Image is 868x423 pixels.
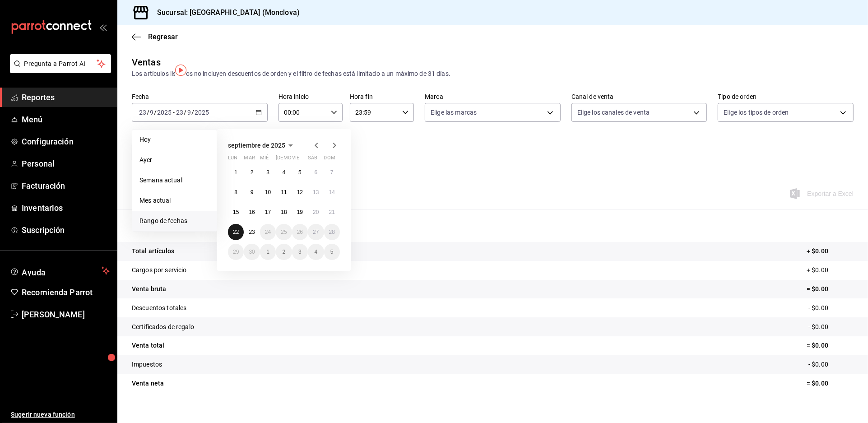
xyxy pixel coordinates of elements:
p: = $0.00 [807,379,854,388]
input: ---- [194,109,209,116]
abbr: 19 de septiembre de 2025 [297,209,303,215]
span: Regresar [148,33,178,41]
div: Los artículos listados no incluyen descuentos de orden y el filtro de fechas está limitado a un m... [132,69,854,79]
p: + $0.00 [807,246,854,256]
span: septiembre de 2025 [228,142,285,149]
button: 15 de septiembre de 2025 [228,204,244,220]
p: = $0.00 [807,341,854,350]
button: 27 de septiembre de 2025 [308,224,324,240]
abbr: 11 de septiembre de 2025 [281,189,287,195]
p: Impuestos [132,360,162,369]
span: Rango de fechas [139,216,209,226]
span: Semana actual [139,176,209,185]
span: Sugerir nueva función [11,410,110,419]
span: Mes actual [139,196,209,205]
abbr: 21 de septiembre de 2025 [329,209,335,215]
button: 1 de septiembre de 2025 [228,164,244,181]
button: 18 de septiembre de 2025 [276,204,292,220]
button: 17 de septiembre de 2025 [260,204,276,220]
p: - $0.00 [808,360,854,369]
abbr: 6 de septiembre de 2025 [314,169,317,176]
span: Suscripción [22,224,110,236]
abbr: 4 de octubre de 2025 [314,249,317,255]
button: 24 de septiembre de 2025 [260,224,276,240]
span: - [173,109,175,116]
abbr: sábado [308,155,317,164]
span: Recomienda Parrot [22,286,110,298]
abbr: 5 de septiembre de 2025 [298,169,302,176]
abbr: 25 de septiembre de 2025 [281,229,287,235]
button: 13 de septiembre de 2025 [308,184,324,200]
p: - $0.00 [808,322,854,332]
button: 30 de septiembre de 2025 [244,244,260,260]
abbr: 4 de septiembre de 2025 [283,169,286,176]
button: open_drawer_menu [99,23,107,31]
abbr: 14 de septiembre de 2025 [329,189,335,195]
p: Cargos por servicio [132,265,187,275]
abbr: 23 de septiembre de 2025 [249,229,255,235]
button: 5 de octubre de 2025 [324,244,340,260]
abbr: 18 de septiembre de 2025 [281,209,287,215]
p: Descuentos totales [132,303,186,313]
button: 29 de septiembre de 2025 [228,244,244,260]
p: - $0.00 [808,303,854,313]
span: Ayuda [22,265,98,276]
p: Resumen [132,220,854,231]
button: 4 de septiembre de 2025 [276,164,292,181]
span: Personal [22,158,110,170]
button: 21 de septiembre de 2025 [324,204,340,220]
abbr: 29 de septiembre de 2025 [233,249,239,255]
p: Certificados de regalo [132,322,194,332]
abbr: martes [244,155,255,164]
span: Ayer [139,155,209,165]
a: Pregunta a Parrot AI [6,65,111,75]
button: Pregunta a Parrot AI [10,54,111,73]
button: 6 de septiembre de 2025 [308,164,324,181]
abbr: 1 de octubre de 2025 [266,249,269,255]
span: Reportes [22,91,110,103]
abbr: 3 de octubre de 2025 [298,249,302,255]
button: 23 de septiembre de 2025 [244,224,260,240]
abbr: miércoles [260,155,269,164]
span: Hoy [139,135,209,144]
button: 2 de octubre de 2025 [276,244,292,260]
button: septiembre de 2025 [228,140,296,151]
p: = $0.00 [807,284,854,294]
button: 28 de septiembre de 2025 [324,224,340,240]
div: Ventas [132,56,161,69]
abbr: 26 de septiembre de 2025 [297,229,303,235]
abbr: 20 de septiembre de 2025 [313,209,319,215]
abbr: 30 de septiembre de 2025 [249,249,255,255]
input: -- [139,109,147,116]
abbr: 27 de septiembre de 2025 [313,229,319,235]
img: Tooltip marker [175,65,186,76]
button: 11 de septiembre de 2025 [276,184,292,200]
abbr: 2 de octubre de 2025 [283,249,286,255]
button: 5 de septiembre de 2025 [292,164,308,181]
span: Elige los tipos de orden [724,108,789,117]
span: / [147,109,149,116]
span: / [191,109,194,116]
abbr: 22 de septiembre de 2025 [233,229,239,235]
span: Pregunta a Parrot AI [24,59,97,69]
button: 4 de octubre de 2025 [308,244,324,260]
p: Venta bruta [132,284,166,294]
button: 3 de octubre de 2025 [292,244,308,260]
abbr: 12 de septiembre de 2025 [297,189,303,195]
span: / [184,109,186,116]
span: / [154,109,157,116]
abbr: 10 de septiembre de 2025 [265,189,271,195]
abbr: 17 de septiembre de 2025 [265,209,271,215]
button: 12 de septiembre de 2025 [292,184,308,200]
abbr: 3 de septiembre de 2025 [266,169,269,176]
button: 1 de octubre de 2025 [260,244,276,260]
input: -- [187,109,191,116]
p: Venta total [132,341,164,350]
abbr: 16 de septiembre de 2025 [249,209,255,215]
button: 14 de septiembre de 2025 [324,184,340,200]
label: Hora inicio [279,94,343,100]
span: Inventarios [22,202,110,214]
abbr: 28 de septiembre de 2025 [329,229,335,235]
button: 25 de septiembre de 2025 [276,224,292,240]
